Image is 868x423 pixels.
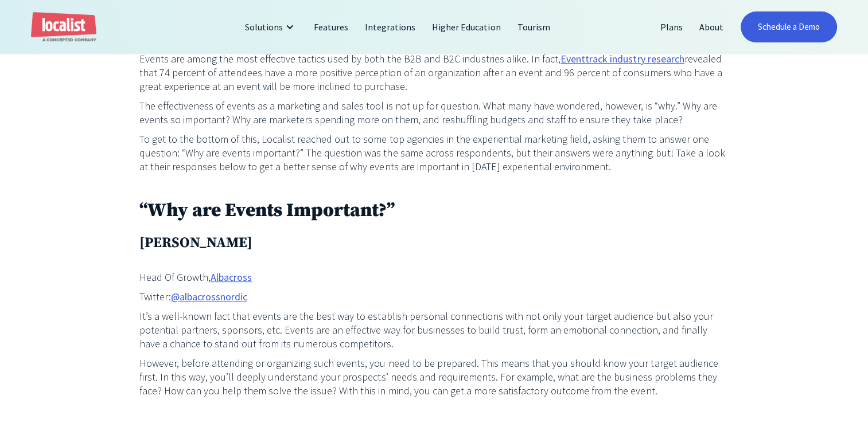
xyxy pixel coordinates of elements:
p: However, before attending or organizing such events, you need to be prepared. This means that you... [139,357,729,398]
a: Integrations [357,13,424,41]
p: Head Of Growth, ‍ [139,271,729,284]
div: Solutions [245,20,283,34]
h3: [PERSON_NAME] [139,232,729,254]
a: Plans [652,13,691,41]
a: home [31,12,96,42]
p: The effectiveness of events as a marketing and sales tool is not up for question. What many have ... [139,99,729,127]
div: Solutions [236,13,306,41]
a: @albacrossnordic [171,290,247,304]
a: Albacross [211,271,252,284]
p: Events are among the most effective tactics used by both the B2B and B2C industries alike. In fac... [139,52,729,93]
p: ‍ [139,404,729,417]
p: Twitter: [139,290,729,304]
a: Higher Education [424,13,509,41]
p: ‍ [139,179,729,193]
a: Features [306,13,357,41]
a: Eventtrack industry research [560,52,684,66]
a: Schedule a Demo [741,11,837,42]
p: It’s a well-known fact that events are the best way to establish personal connections with not on... [139,310,729,351]
h2: “Why are Events Important?” [139,199,729,224]
a: Tourism [509,13,558,41]
a: About [691,13,732,41]
p: To get to the bottom of this, Localist reached out to some top agencies in the experiential marke... [139,132,729,174]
